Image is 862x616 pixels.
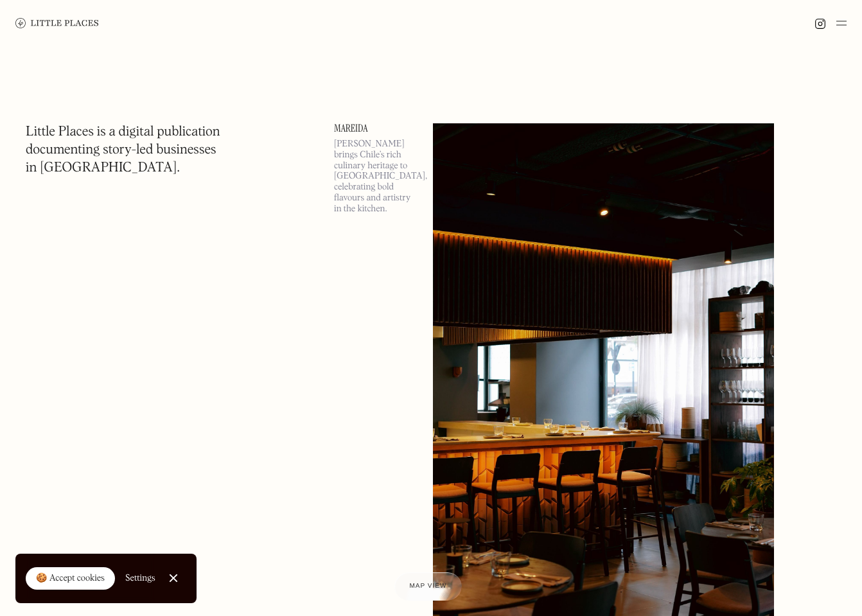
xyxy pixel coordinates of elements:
[36,572,105,585] div: 🍪 Accept cookies
[410,583,447,590] span: Map view
[433,123,774,616] img: Mareida
[26,567,115,590] a: 🍪 Accept cookies
[334,123,418,134] a: Mareida
[125,574,155,583] div: Settings
[125,564,155,593] a: Settings
[334,139,418,215] p: [PERSON_NAME] brings Chile’s rich culinary heritage to [GEOGRAPHIC_DATA], celebrating bold flavou...
[394,572,462,601] a: Map view
[26,123,220,177] h1: Little Places is a digital publication documenting story-led businesses in [GEOGRAPHIC_DATA].
[173,578,173,579] div: Close Cookie Popup
[161,565,186,591] a: Close Cookie Popup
